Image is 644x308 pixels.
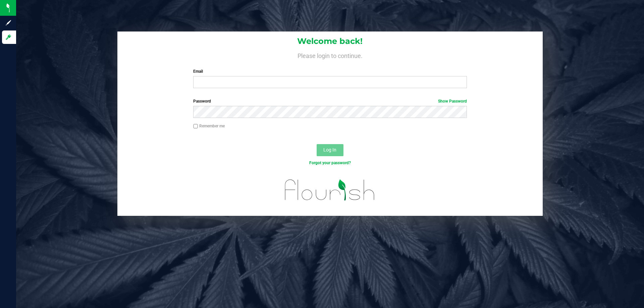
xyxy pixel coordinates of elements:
[193,123,225,129] label: Remember me
[193,99,211,104] span: Password
[193,68,467,74] label: Email
[117,37,543,46] h1: Welcome back!
[193,124,198,129] input: Remember me
[5,19,12,26] inline-svg: Sign up
[317,144,343,156] button: Log In
[5,34,12,41] inline-svg: Log in
[438,99,467,104] a: Show Password
[309,161,351,165] a: Forgot your password?
[117,51,543,59] h4: Please login to continue.
[277,173,383,207] img: flourish_logo.svg
[323,147,336,152] span: Log In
